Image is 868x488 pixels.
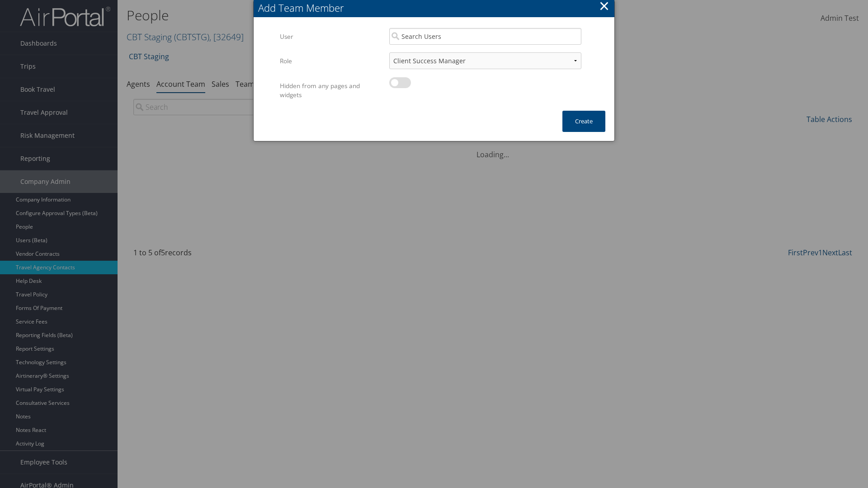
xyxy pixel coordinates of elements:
label: Role [280,52,382,70]
button: Create [562,111,605,132]
input: Search Users [389,28,581,45]
label: Hidden from any pages and widgets [280,77,382,104]
div: Add Team Member [258,1,614,15]
label: User [280,28,382,45]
